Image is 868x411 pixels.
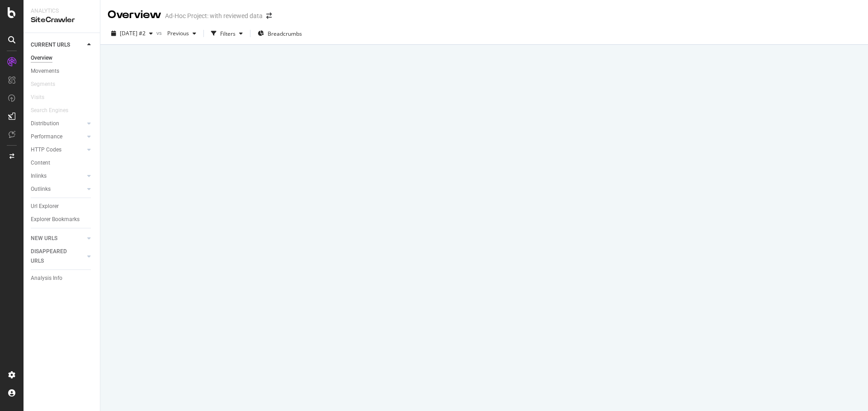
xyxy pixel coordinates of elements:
a: Distribution [31,119,85,128]
span: Previous [164,29,189,37]
div: Visits [31,93,44,102]
div: Analytics [31,7,93,15]
a: NEW URLS [31,234,85,243]
a: DISAPPEARED URLS [31,247,85,266]
span: Breadcrumbs [268,30,302,38]
div: Filters [220,30,236,38]
a: Performance [31,132,85,142]
a: Outlinks [31,184,85,194]
div: Distribution [31,119,59,128]
div: CURRENT URLS [31,40,70,50]
a: Movements [31,66,94,76]
div: NEW URLS [31,234,57,243]
a: HTTP Codes [31,145,85,155]
div: Overview [31,53,52,63]
div: Overview [108,7,161,23]
div: Movements [31,66,59,76]
div: HTTP Codes [31,145,61,155]
a: CURRENT URLS [31,40,85,50]
div: Content [31,158,50,168]
div: DISAPPEARED URLS [31,247,76,266]
div: Analysis Info [31,274,62,283]
a: Visits [31,93,53,102]
div: Inlinks [31,171,47,181]
a: Content [31,158,94,168]
a: Explorer Bookmarks [31,215,94,224]
div: Ad-Hoc Project: with reviewed data [165,11,263,20]
span: vs [156,29,164,37]
span: 2025 Oct. 9th #2 [120,29,146,37]
a: Url Explorer [31,202,94,211]
button: [DATE] #2 [108,26,156,41]
div: Segments [31,80,55,89]
button: Previous [164,26,200,41]
a: Overview [31,53,94,63]
a: Inlinks [31,171,85,181]
div: Performance [31,132,62,142]
button: Filters [208,26,246,41]
div: SiteCrawler [31,15,93,25]
div: arrow-right-arrow-left [266,13,272,19]
a: Segments [31,80,64,89]
div: Explorer Bookmarks [31,215,80,224]
a: Search Engines [31,106,77,115]
a: Analysis Info [31,274,94,283]
div: Outlinks [31,184,51,194]
div: Url Explorer [31,202,59,211]
div: Search Engines [31,106,68,115]
button: Breadcrumbs [254,26,306,41]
